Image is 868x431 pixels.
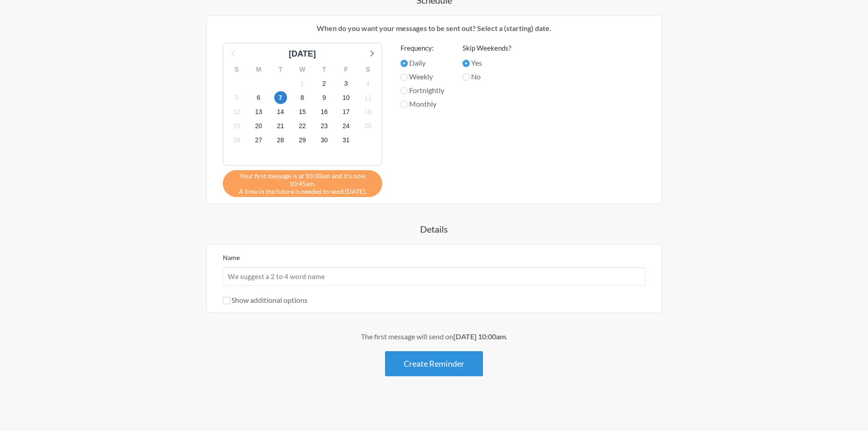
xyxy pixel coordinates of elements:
input: Fortnightly [401,87,408,94]
label: No [462,71,511,82]
span: Monday, December 1, 2025 [340,134,353,147]
span: Friday, November 28, 2025 [274,134,287,147]
span: Wednesday, November 12, 2025 [231,106,243,119]
span: Tuesday, November 11, 2025 [362,91,375,104]
span: Thursday, November 6, 2025 [252,91,265,104]
span: Friday, November 7, 2025 [274,91,287,104]
span: Monday, November 3, 2025 [340,77,353,90]
label: Yes [462,57,511,68]
div: F [335,62,357,77]
label: Daily [401,57,444,68]
div: T [270,62,292,77]
span: Sunday, November 23, 2025 [318,120,331,133]
div: S [226,62,248,77]
span: Sunday, November 16, 2025 [318,106,331,119]
span: Monday, November 17, 2025 [340,106,353,119]
p: When do you want your messages to be sent out? Select a (starting) date. [214,23,655,34]
span: Friday, November 14, 2025 [274,106,287,119]
span: Thursday, November 27, 2025 [252,134,265,147]
span: Sunday, November 30, 2025 [318,134,331,147]
span: Saturday, November 29, 2025 [296,134,309,147]
span: Wednesday, November 26, 2025 [231,134,243,147]
span: Tuesday, November 25, 2025 [362,120,375,133]
label: Monthly [401,99,444,109]
input: Monthly [401,101,408,108]
span: Saturday, November 22, 2025 [296,120,309,133]
div: W [292,62,313,77]
label: Frequency: [401,43,444,53]
div: T [313,62,335,77]
button: Create Reminder [385,351,483,376]
label: Name [223,254,240,261]
label: Fortnightly [401,85,444,96]
span: Monday, November 10, 2025 [340,91,353,104]
span: Saturday, November 15, 2025 [296,106,309,119]
input: Yes [462,60,470,67]
input: Show additional options [223,297,230,304]
span: Wednesday, November 5, 2025 [231,91,243,104]
label: Skip Weekends? [462,43,511,53]
span: Saturday, November 8, 2025 [296,91,309,104]
span: Thursday, November 13, 2025 [252,106,265,119]
span: Sunday, November 2, 2025 [318,77,331,90]
input: We suggest a 2 to 4 word name [223,267,646,286]
span: Wednesday, November 19, 2025 [231,120,243,133]
span: Monday, November 24, 2025 [340,120,353,133]
input: Weekly [401,73,408,81]
span: Friday, November 21, 2025 [274,120,287,133]
input: Daily [401,60,408,67]
strong: [DATE] 10:00am [453,332,506,341]
span: Sunday, November 9, 2025 [318,91,331,104]
span: Thursday, November 20, 2025 [252,120,265,133]
h4: Details [170,223,699,235]
span: Tuesday, November 18, 2025 [362,106,375,119]
span: Saturday, November 1, 2025 [296,77,309,90]
div: S [357,62,379,77]
label: Show additional options [223,296,308,304]
input: No [462,73,470,81]
span: Your first message is at 10:00am and it's now 10:45am. [230,172,375,187]
div: [DATE] [285,48,320,60]
div: M [248,62,270,77]
span: Tuesday, November 4, 2025 [362,77,375,90]
div: The first message will send on . [170,331,699,342]
div: A time in the future is needed to send [DATE]. [223,170,382,197]
label: Weekly [401,71,444,82]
